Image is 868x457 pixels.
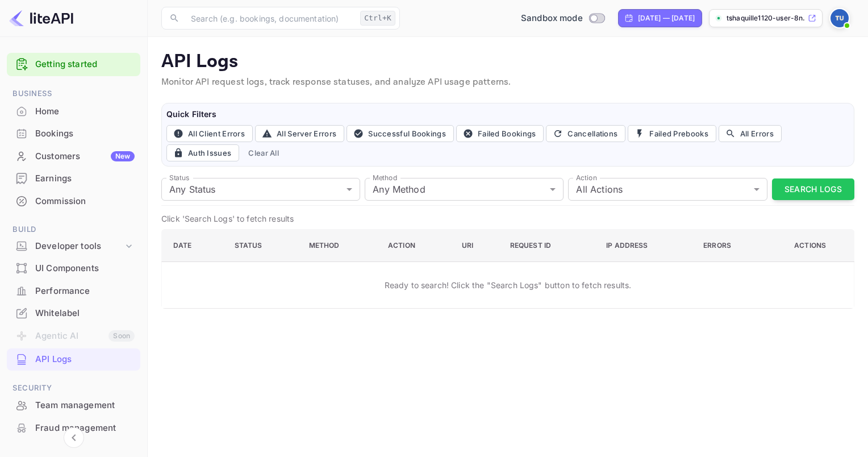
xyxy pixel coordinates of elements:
a: Bookings [7,123,140,144]
p: API Logs [161,51,854,73]
th: IP Address [597,230,694,262]
a: Commission [7,190,140,211]
div: Performance [35,285,135,298]
button: Search Logs [772,178,854,201]
span: Build [7,223,140,236]
a: Earnings [7,168,140,189]
div: UI Components [7,257,140,280]
th: Date [162,230,226,262]
div: Home [7,101,140,123]
div: Team management [7,394,140,417]
div: Commission [35,195,135,208]
p: tshaquille1120-user-8n... [727,13,806,23]
a: Team management [7,394,140,416]
img: LiteAPI logo [9,9,73,27]
th: Action [379,230,453,262]
div: API Logs [35,353,135,366]
button: Collapse navigation [64,427,84,448]
div: Click to change the date range period [618,9,702,27]
div: Developer tools [35,240,123,253]
a: Whitelabel [7,302,140,323]
div: Fraud management [7,417,140,439]
button: Successful Bookings [347,125,454,142]
button: Auth Issues [166,144,239,161]
div: Any Method [365,178,564,201]
div: Earnings [7,168,140,190]
div: Whitelabel [35,307,135,320]
th: Actions [769,230,854,262]
a: CustomersNew [7,146,140,167]
p: Ready to search! Click the "Search Logs" button to fetch results. [385,279,632,291]
h6: Quick Filters [166,108,849,121]
span: Sandbox mode [521,12,583,25]
button: Failed Bookings [456,125,544,142]
div: UI Components [35,262,135,275]
div: Home [35,105,135,118]
th: Method [300,230,379,262]
input: Search (e.g. bookings, documentation) [184,7,356,30]
label: Method [373,173,397,182]
div: Customers [35,150,135,163]
a: UI Components [7,257,140,279]
div: Ctrl+K [360,11,395,26]
div: Developer tools [7,236,140,256]
div: Earnings [35,172,135,185]
button: All Client Errors [166,125,253,142]
a: Fraud management [7,417,140,438]
span: Business [7,88,140,100]
button: Clear All [244,144,283,161]
div: Commission [7,190,140,213]
a: Getting started [35,58,135,71]
div: New [111,151,135,161]
div: Fraud management [35,422,135,435]
th: Status [226,230,300,262]
div: Getting started [7,53,140,76]
a: Home [7,101,140,122]
button: All Errors [719,125,782,142]
div: Bookings [7,123,140,145]
div: Bookings [35,127,135,140]
button: Failed Prebooks [628,125,716,142]
div: Performance [7,280,140,302]
button: All Server Errors [255,125,344,142]
button: Cancellations [546,125,625,142]
div: Switch to Production mode [516,12,609,25]
div: CustomersNew [7,146,140,168]
p: Monitor API request logs, track response statuses, and analyze API usage patterns. [161,76,854,89]
div: Any Status [161,178,360,201]
img: Tshaquille1120 User [831,9,849,27]
div: API Logs [7,348,140,371]
label: Action [576,173,597,182]
a: Performance [7,280,140,301]
div: [DATE] — [DATE] [638,13,695,23]
th: Request ID [501,230,597,262]
div: Whitelabel [7,302,140,325]
label: Status [169,173,189,182]
div: Team management [35,399,135,412]
div: All Actions [568,178,767,201]
th: Errors [694,230,769,262]
p: Click 'Search Logs' to fetch results [161,213,854,225]
th: URI [453,230,501,262]
span: Security [7,382,140,394]
a: API Logs [7,348,140,369]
